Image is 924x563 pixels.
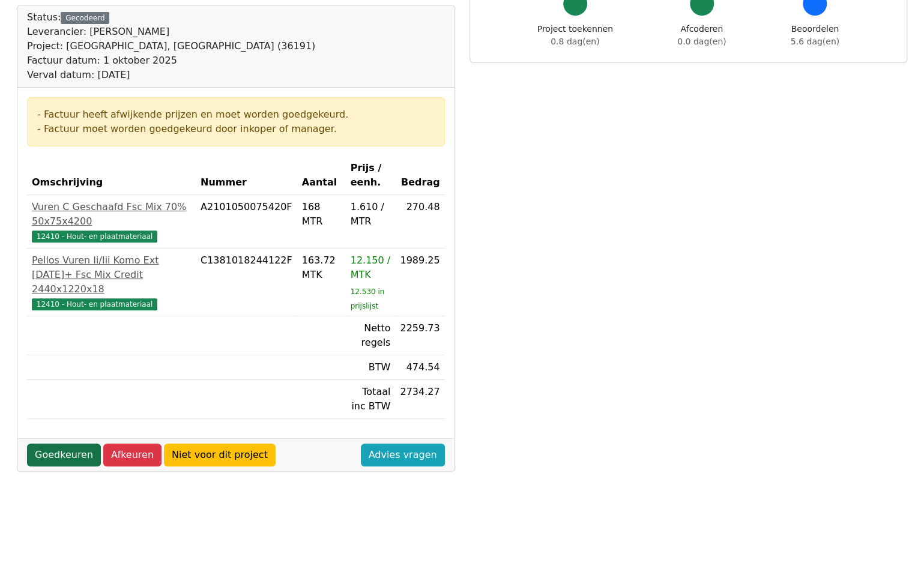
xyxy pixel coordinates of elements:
[395,316,444,355] td: 2259.73
[196,248,297,316] td: C1381018244122F
[351,253,391,282] div: 12.150 / MTK
[395,156,444,195] th: Bedrag
[346,316,396,355] td: Netto regels
[677,37,726,46] span: 0.0 dag(en)
[351,288,385,310] sub: 12.530 in prijslijst
[37,122,435,136] div: - Factuur moet worden goedgekeurd door inkoper of manager.
[791,23,839,48] div: Beoordelen
[27,39,315,53] div: Project: [GEOGRAPHIC_DATA], [GEOGRAPHIC_DATA] (36191)
[196,156,297,195] th: Nummer
[791,37,839,46] span: 5.6 dag(en)
[32,253,191,311] a: Pellos Vuren Ii/Iii Komo Ext [DATE]+ Fsc Mix Credit 2440x1220x1812410 - Hout- en plaatmateriaal
[395,355,444,380] td: 474.54
[27,53,315,68] div: Factuur datum: 1 oktober 2025
[27,444,101,466] a: Goedkeuren
[302,200,341,229] div: 168 MTR
[346,355,396,380] td: BTW
[27,156,196,195] th: Omschrijving
[27,10,315,82] div: Status:
[27,25,315,39] div: Leverancier: [PERSON_NAME]
[164,444,276,466] a: Niet voor dit project
[361,444,445,466] a: Advies vragen
[395,248,444,316] td: 1989.25
[395,380,444,419] td: 2734.27
[302,253,341,282] div: 163.72 MTK
[395,195,444,248] td: 270.48
[37,107,435,122] div: - Factuur heeft afwijkende prijzen en moet worden goedgekeurd.
[196,195,297,248] td: A2101050075420F
[32,298,157,310] span: 12410 - Hout- en plaatmateriaal
[103,444,162,466] a: Afkeuren
[346,156,396,195] th: Prijs / eenh.
[677,23,726,48] div: Afcoderen
[61,12,109,24] div: Gecodeerd
[27,68,315,82] div: Verval datum: [DATE]
[346,380,396,419] td: Totaal inc BTW
[351,200,391,229] div: 1.610 / MTR
[32,200,191,229] div: Vuren C Geschaafd Fsc Mix 70% 50x75x4200
[32,253,191,297] div: Pellos Vuren Ii/Iii Komo Ext [DATE]+ Fsc Mix Credit 2440x1220x18
[551,37,599,46] span: 0.8 dag(en)
[537,23,613,48] div: Project toekennen
[297,156,346,195] th: Aantal
[32,200,191,243] a: Vuren C Geschaafd Fsc Mix 70% 50x75x420012410 - Hout- en plaatmateriaal
[32,230,157,242] span: 12410 - Hout- en plaatmateriaal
